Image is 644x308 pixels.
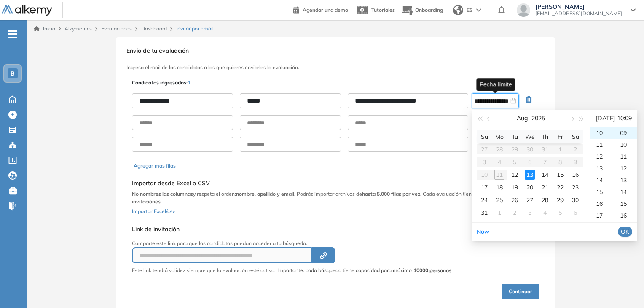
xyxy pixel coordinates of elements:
[477,130,492,143] th: Su
[614,162,637,174] div: 12
[507,194,522,206] td: 2025-08-26
[540,170,550,180] div: 14
[537,206,553,219] td: 2025-09-04
[540,195,550,205] div: 28
[553,206,568,219] td: 2025-09-05
[555,195,565,205] div: 29
[537,194,553,206] td: 2025-08-28
[132,190,539,205] p: y respeta el orden: . Podrás importar archivos de . Cada evaluación tiene un .
[590,210,614,222] div: 17
[537,181,553,194] td: 2025-08-21
[590,127,614,139] div: 10
[510,208,520,218] div: 2
[537,130,553,143] th: Th
[476,8,481,12] img: arrow
[303,7,348,13] span: Agendar una demo
[132,191,520,205] b: límite de 10.000 invitaciones
[477,194,492,206] td: 2025-08-24
[415,7,443,13] span: Onboarding
[590,139,614,151] div: 11
[618,227,632,237] button: OK
[553,181,568,194] td: 2025-08-22
[553,130,568,143] th: Fr
[34,25,55,32] a: Inicio
[568,130,583,143] th: Sa
[277,267,451,274] span: Importante: cada búsqueda tiene capacidad para máximo
[614,151,637,162] div: 11
[525,182,535,192] div: 20
[132,180,539,187] h5: Importar desde Excel o CSV
[555,170,565,180] div: 15
[570,195,580,205] div: 30
[132,191,193,197] b: No nombres las columnas
[540,208,550,218] div: 4
[621,227,629,236] span: OK
[101,25,132,32] a: Evaluaciones
[614,139,637,151] div: 10
[477,206,492,219] td: 2025-08-31
[510,195,520,205] div: 26
[568,194,583,206] td: 2025-08-30
[535,10,622,17] span: [EMAIL_ADDRESS][DOMAIN_NAME]
[8,33,17,35] i: -
[570,182,580,192] div: 23
[126,65,545,70] h3: Ingresa el mail de los candidatos a los que quieres enviarles la evaluación.
[64,25,92,32] span: Alkymetrics
[568,206,583,219] td: 2025-09-06
[236,191,294,197] b: nombre, apellido y email
[568,181,583,194] td: 2025-08-23
[494,182,504,192] div: 18
[371,7,395,13] span: Tutoriales
[492,206,507,219] td: 2025-09-01
[507,168,522,181] td: 2025-08-12
[362,191,420,197] b: hasta 5.000 filas por vez
[568,168,583,181] td: 2025-08-16
[132,205,175,216] button: Importar Excel/csv
[492,194,507,206] td: 2025-08-25
[510,182,520,192] div: 19
[525,208,535,218] div: 3
[467,6,473,14] span: ES
[494,208,504,218] div: 1
[479,195,489,205] div: 24
[570,170,580,180] div: 16
[176,25,214,32] span: Invitar por email
[476,78,515,91] div: Fecha límite
[535,3,622,10] span: [PERSON_NAME]
[537,168,553,181] td: 2025-08-14
[413,267,451,273] strong: 10000 personas
[477,181,492,194] td: 2025-08-17
[593,110,634,127] div: [DATE] 10:09
[522,168,537,181] td: 2025-08-13
[132,79,191,86] p: Candidatos ingresados:
[479,182,489,192] div: 17
[402,1,443,19] button: Onboarding
[293,4,348,14] a: Agendar una demo
[11,70,15,77] span: B
[525,195,535,205] div: 27
[188,79,191,86] span: 1
[141,25,167,32] a: Dashboard
[590,198,614,210] div: 16
[590,186,614,198] div: 15
[614,210,637,222] div: 16
[590,162,614,174] div: 13
[479,208,489,218] div: 31
[507,130,522,143] th: Tu
[590,174,614,186] div: 14
[494,195,504,205] div: 25
[492,181,507,194] td: 2025-08-18
[492,130,507,143] th: Mo
[134,162,176,170] button: Agregar más filas
[507,181,522,194] td: 2025-08-19
[2,5,52,16] img: Logo
[522,206,537,219] td: 2025-09-03
[614,198,637,210] div: 15
[522,181,537,194] td: 2025-08-20
[132,226,451,233] h5: Link de invitación
[531,110,545,127] button: 2025
[132,208,175,214] span: Importar Excel/csv
[453,5,463,15] img: world
[590,222,614,233] div: 18
[540,182,550,192] div: 21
